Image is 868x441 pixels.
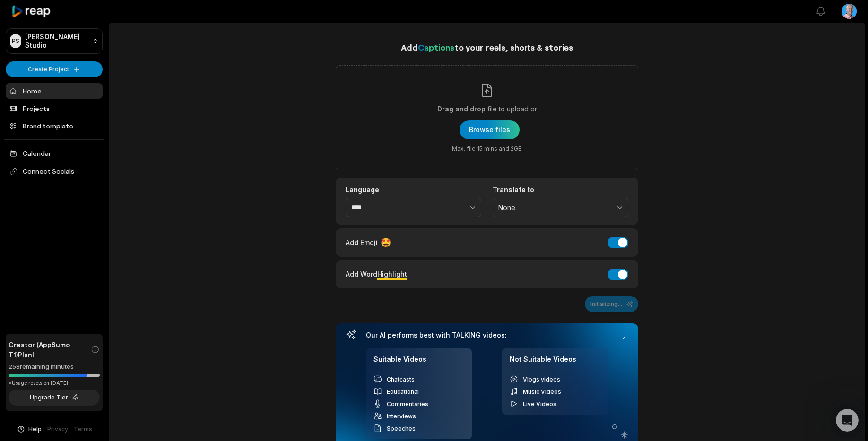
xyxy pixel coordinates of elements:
[6,145,103,161] a: Calendar
[381,236,391,249] span: 🤩
[452,145,522,153] span: Max. file 15 mins and 2GB
[487,103,537,115] span: file to upload or
[387,400,428,407] span: Commentaries
[30,302,37,309] button: Sélectionneur de fichier gif
[74,425,92,433] a: Terms
[60,302,68,309] button: Start recording
[387,413,416,420] span: Interviews
[15,245,105,251] div: [PERSON_NAME] • Il y a 51 min
[6,61,103,77] button: Create Project
[523,388,561,395] span: Music Videos
[9,339,91,359] span: Creator (AppSumo T1) Plan!
[45,302,52,309] button: Télécharger la pièce jointe
[25,33,88,50] p: [PERSON_NAME] Studio
[17,425,42,433] button: Help
[493,198,628,218] button: None
[377,270,407,278] span: Highlight
[93,120,182,141] div: [URL][DOMAIN_NAME]
[8,282,181,298] textarea: Envoyer un message...
[6,4,24,22] button: go back
[28,425,42,433] span: Help
[493,186,628,194] label: Translate to
[460,120,520,139] button: Drag and dropfile to upload orMax. file 15 mins and 2GB
[9,362,100,372] div: 258 remaining minutes
[6,101,103,116] a: Projects
[8,120,182,149] div: Philippe dit…
[346,268,407,280] div: Add Word
[8,149,182,260] div: Sam dit…
[336,41,638,54] h1: Add to your reels, shorts & stories
[346,186,481,194] label: Language
[162,298,177,313] button: Envoyer un message…
[418,42,454,52] span: Captions
[9,390,100,406] button: Upgrade Tier
[113,260,182,281] div: Toujours pareil !
[6,163,103,180] span: Connect Socials
[387,376,415,383] span: Chatcasts
[836,409,859,432] iframe: Intercom live chat
[366,331,608,339] h3: Our AI performs best with TALKING videos:
[373,355,464,369] h4: Suitable Videos
[346,237,378,247] span: Add Emoji
[27,5,42,20] img: Profile image for Sam
[9,380,100,387] div: *Usage resets on [DATE]
[47,425,68,433] a: Privacy
[498,204,609,212] span: None
[8,260,182,292] div: Philippe dit…
[8,149,155,243] div: Merci d’avoir partagé le lien de la vidéo. Je vais faire vérifier cela et je vous tiendrai inform...
[46,5,107,12] h1: [PERSON_NAME]
[6,83,103,99] a: Home
[15,302,22,309] button: Sélectionneur d’emoji
[166,4,183,21] div: Fermer
[46,12,60,21] p: Actif
[387,425,416,432] span: Speeches
[15,154,148,237] div: Merci d’avoir partagé le lien de la vidéo. Je vais faire vérifier cela et je vous tiendrai inform...
[437,103,486,115] span: Drag and drop
[523,400,556,407] span: Live Videos
[100,127,174,134] a: [URL][DOMAIN_NAME]
[121,266,174,275] div: Toujours pareil !
[387,388,419,395] span: Educational
[6,118,103,134] a: Brand template
[10,34,21,48] div: PS
[510,355,600,369] h4: Not Suitable Videos
[148,4,166,22] button: Accueil
[523,376,560,383] span: Vlogs videos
